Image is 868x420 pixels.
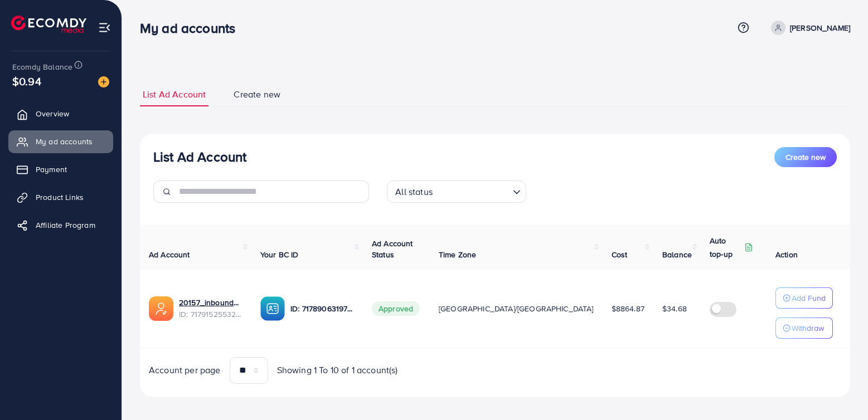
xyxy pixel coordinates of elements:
[790,21,850,35] p: [PERSON_NAME]
[98,76,109,87] img: image
[12,61,72,72] span: Ecomdy Balance
[290,302,354,315] p: ID: 7178906319750234114
[774,147,837,167] button: Create new
[775,318,833,339] button: Withdraw
[36,219,95,231] span: Affiliate Program
[662,303,687,314] span: $34.68
[821,370,860,412] iframe: Chat
[775,249,798,260] span: Action
[36,136,93,147] span: My ad accounts
[372,238,413,260] span: Ad Account Status
[792,321,824,335] p: Withdraw
[36,108,69,119] span: Overview
[179,297,243,320] div: <span class='underline'>20157_inbound_1671531817430</span></br>7179152553299525633
[277,364,398,377] span: Showing 1 To 10 of 1 account(s)
[179,309,243,320] span: ID: 7179152553299525633
[260,296,285,321] img: ic-ba-acc.ded83a64.svg
[792,291,826,305] p: Add Fund
[710,234,742,261] p: Auto top-up
[612,249,628,260] span: Cost
[149,364,221,377] span: Account per page
[436,182,508,200] input: Search for option
[387,180,526,203] div: Search for option
[785,152,826,163] span: Create new
[260,249,299,260] span: Your BC ID
[98,21,111,34] img: menu
[439,303,594,314] span: [GEOGRAPHIC_DATA]/[GEOGRAPHIC_DATA]
[8,214,113,236] a: Affiliate Program
[8,130,113,153] a: My ad accounts
[11,16,86,33] img: logo
[12,73,41,89] span: $0.94
[149,296,173,321] img: ic-ads-acc.e4c84228.svg
[767,21,850,35] a: [PERSON_NAME]
[662,249,692,260] span: Balance
[140,20,244,36] h3: My ad accounts
[153,149,246,165] h3: List Ad Account
[439,249,476,260] span: Time Zone
[149,249,190,260] span: Ad Account
[143,88,206,101] span: List Ad Account
[775,287,833,309] button: Add Fund
[36,164,67,175] span: Payment
[8,158,113,180] a: Payment
[234,88,280,101] span: Create new
[179,297,243,308] a: 20157_inbound_1671531817430
[612,303,644,314] span: $8864.87
[36,192,84,203] span: Product Links
[8,186,113,208] a: Product Links
[372,301,420,316] span: Approved
[393,184,435,200] span: All status
[8,102,113,125] a: Overview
